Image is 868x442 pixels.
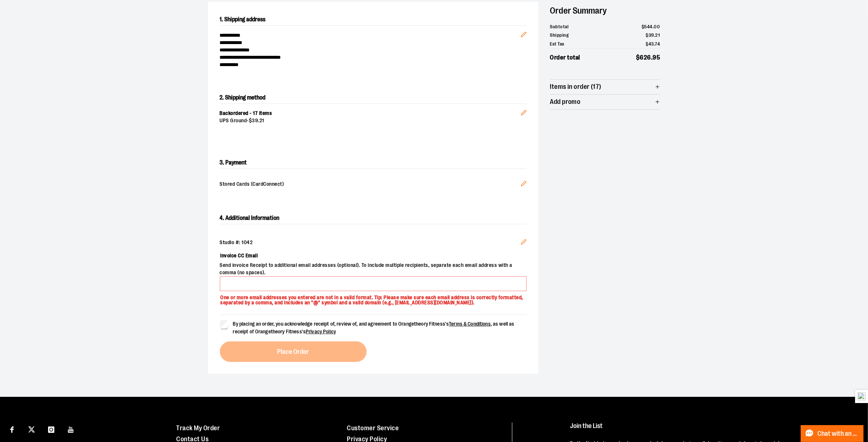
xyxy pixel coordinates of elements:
[570,423,848,436] h4: Join the List
[550,83,602,90] span: Items in order (17)
[651,54,653,61] span: .
[640,54,651,61] span: 626
[801,425,864,442] button: Chat with an Expert
[6,423,18,435] a: Visit our Facebook page
[347,424,399,432] a: Customer Service
[259,117,264,123] span: 21
[28,426,35,433] img: Twitter
[515,233,533,253] button: Edit
[220,320,229,329] input: By placing an order, you acknowledge receipt of, review of, and agreement to Orangetheory Fitness...
[654,24,660,29] span: 00
[646,41,649,47] span: $
[550,32,569,39] span: Shipping
[550,53,581,62] span: Order total
[646,32,649,38] span: $
[653,54,660,61] span: 95
[818,430,859,437] span: Chat with an Expert
[249,117,252,123] span: $
[220,212,527,224] h2: 4. Additional Information
[220,239,527,246] div: Studio #: 1042
[655,32,660,38] span: 21
[220,262,527,276] span: Send invoice Receipt to additional email addresses (optional). To include multiple recipients, se...
[515,175,533,195] button: Edit
[233,321,515,334] span: By placing an order, you acknowledge receipt of, review of, and agreement to Orangetheory Fitness...
[550,95,660,109] button: Add promo
[654,32,655,38] span: .
[220,181,521,189] span: Stored Cards (CardConnect)
[176,424,220,432] a: Track My Order
[642,24,644,29] span: $
[550,98,581,105] span: Add promo
[636,54,640,61] span: $
[550,23,569,30] span: Subtotal
[649,32,654,38] span: 39
[45,423,58,435] a: Visit our Instagram page
[220,14,527,26] h2: 1. Shipping address
[220,291,527,306] p: One or more email addresses you entered are not in a valid format. Tip: Please make sure each ema...
[550,80,660,94] button: Items in order (17)
[258,117,260,123] span: .
[220,117,521,124] div: UPS Ground -
[252,117,258,123] span: 39
[25,423,38,435] a: Visit our X page
[550,2,660,19] h2: Order Summary
[449,321,491,327] a: Terms & Conditions
[515,20,533,46] button: Edit
[654,41,655,47] span: .
[220,249,527,262] label: Invoice CC Email
[306,329,336,334] a: Privacy Policy
[220,92,527,104] h2: 2. Shipping method
[550,40,565,48] span: Est Tax
[220,110,521,117] div: Backordered - 17 items
[649,41,654,47] span: 43
[515,98,533,124] button: Edit
[65,423,77,435] a: Visit our Youtube page
[653,24,654,29] span: .
[655,41,660,47] span: 74
[644,24,653,29] span: 544
[220,157,527,169] h2: 3. Payment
